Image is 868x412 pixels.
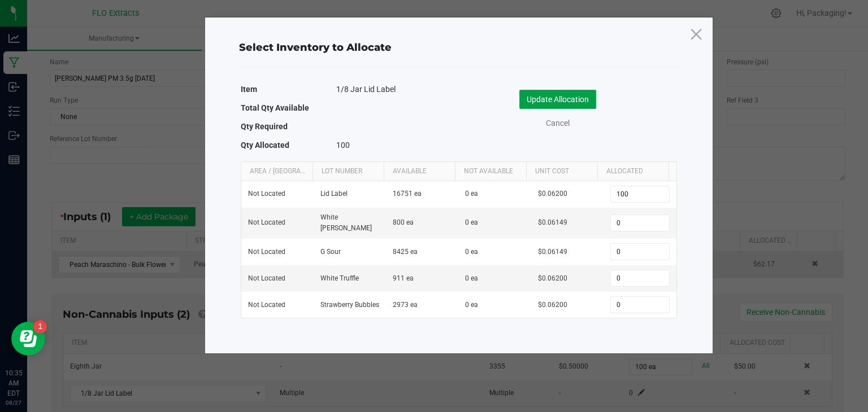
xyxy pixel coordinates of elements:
td: White [PERSON_NAME] [314,208,386,239]
span: 0 ea [465,190,478,198]
th: Unit Cost [526,162,597,181]
button: Update Allocation [519,90,596,109]
span: Not Located [248,218,285,226]
iframe: Resource center [11,322,45,356]
span: 8425 ea [393,248,418,256]
span: $0.06200 [538,301,567,309]
span: Not Located [248,190,285,198]
label: Item [241,81,257,97]
th: Allocated [597,162,669,181]
span: 0 ea [465,301,478,309]
span: 0 ea [465,274,478,282]
th: Lot Number [313,162,384,181]
th: Area / [GEOGRAPHIC_DATA] [241,162,313,181]
span: 100 [336,141,350,150]
span: 0 ea [465,218,478,226]
a: Cancel [535,117,580,129]
span: $0.06149 [538,248,567,256]
td: Strawberry Bubbles [314,292,386,318]
span: $0.06200 [538,274,567,282]
td: G Sour [314,239,386,265]
span: 911 ea [393,274,414,282]
td: White Truffle [314,265,386,292]
span: 2973 ea [393,301,418,309]
span: Not Located [248,301,285,309]
span: Not Located [248,248,285,256]
span: 16751 ea [393,190,422,198]
td: Lid Label [314,181,386,208]
span: 800 ea [393,218,414,226]
span: 0 ea [465,248,478,256]
label: Total Qty Available [241,100,309,116]
span: Select Inventory to Allocate [239,41,392,54]
label: Qty Allocated [241,137,289,153]
th: Available [384,162,455,181]
th: Not Available [455,162,526,181]
span: 1/8 Jar Lid Label [336,84,396,95]
span: Not Located [248,274,285,282]
span: $0.06200 [538,190,567,198]
iframe: Resource center unread badge [33,320,47,334]
span: $0.06149 [538,218,567,226]
label: Qty Required [241,119,288,134]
